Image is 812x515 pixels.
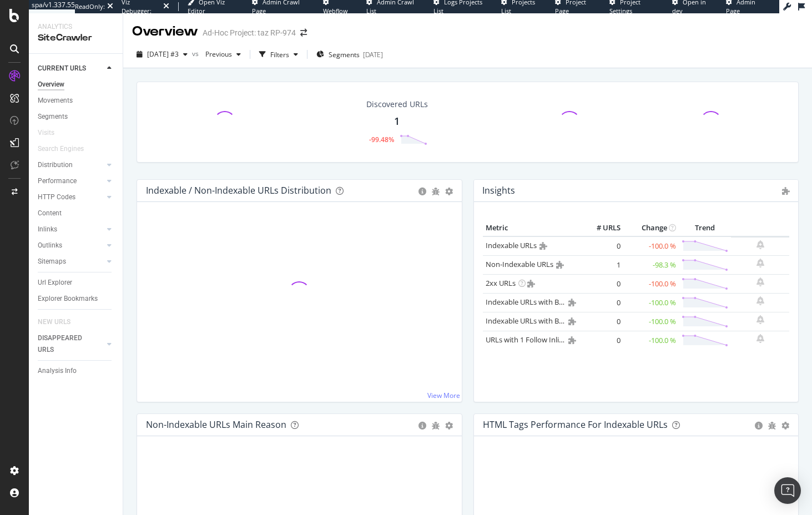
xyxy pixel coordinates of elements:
a: Sitemaps [38,256,104,267]
div: Overview [132,22,198,41]
a: Indexable URLs [486,240,537,250]
div: Distribution [38,159,73,171]
div: Discovered URLs [366,99,428,110]
div: bell-plus [756,334,764,343]
div: gear [781,422,789,430]
td: -100.0 % [623,236,679,256]
a: NEW URLS [38,316,82,328]
div: Analysis Info [38,365,77,377]
div: circle-info [418,188,426,195]
div: CURRENT URLS [38,63,86,74]
div: Visits [38,127,54,139]
a: Segments [38,111,115,123]
th: Change [623,220,679,236]
div: Performance [38,175,77,187]
div: circle-info [418,422,426,430]
a: HTTP Codes [38,191,104,203]
a: Indexable URLs with Bad H1 [486,297,578,307]
div: Outlinks [38,240,62,251]
div: bell-plus [756,240,764,249]
div: DISAPPEARED URLS [38,332,94,356]
td: -100.0 % [623,274,679,293]
a: Analysis Info [38,365,115,377]
div: Non-Indexable URLs Main Reason [146,419,286,430]
td: -100.0 % [623,331,679,350]
td: 0 [579,293,623,312]
a: Distribution [38,159,104,171]
i: Admin [568,299,576,306]
a: Visits [38,127,65,139]
td: 0 [579,236,623,256]
div: bell-plus [756,259,764,267]
a: Explorer Bookmarks [38,293,115,305]
div: Open Intercom Messenger [774,477,801,504]
h4: Insights [482,183,515,198]
div: bell-plus [756,296,764,305]
div: Explorer Bookmarks [38,293,98,305]
a: Search Engines [38,143,95,155]
td: 0 [579,312,623,331]
div: NEW URLS [38,316,70,328]
div: ReadOnly: [75,2,105,11]
i: Admin [782,187,790,195]
div: HTML Tags Performance for Indexable URLs [483,419,668,430]
div: -99.48% [369,135,394,144]
div: arrow-right-arrow-left [300,29,307,37]
a: Url Explorer [38,277,115,289]
div: gear [445,188,453,195]
button: [DATE] #3 [132,46,192,63]
div: Analytics [38,22,114,32]
div: SiteCrawler [38,32,114,44]
a: Movements [38,95,115,107]
div: Segments [38,111,68,123]
div: Ad-Hoc Project: taz RP-974 [203,27,296,38]
span: Webflow [323,7,348,15]
div: Sitemaps [38,256,66,267]
td: -100.0 % [623,312,679,331]
div: bell-plus [756,277,764,286]
a: 2xx URLs [486,278,516,288]
div: bug [768,422,776,430]
a: Inlinks [38,224,104,235]
div: Inlinks [38,224,57,235]
button: Previous [201,46,245,63]
a: DISAPPEARED URLS [38,332,104,356]
div: Search Engines [38,143,84,155]
div: bug [432,188,440,195]
span: 2025 Oct. 5th #3 [147,49,179,59]
i: Admin [568,317,576,325]
div: Filters [270,50,289,59]
td: 0 [579,274,623,293]
button: Segments[DATE] [312,46,387,63]
td: 0 [579,331,623,350]
a: Indexable URLs with Bad Description [486,316,607,326]
td: -98.3 % [623,255,679,274]
div: 1 [394,114,400,129]
a: Performance [38,175,104,187]
div: [DATE] [363,50,383,59]
div: Indexable / Non-Indexable URLs Distribution [146,185,331,196]
i: Admin [527,280,535,287]
a: Outlinks [38,240,104,251]
a: CURRENT URLS [38,63,104,74]
i: Admin [568,336,576,344]
a: Content [38,208,115,219]
div: gear [445,422,453,430]
div: bug [432,422,440,430]
td: 1 [579,255,623,274]
div: Content [38,208,62,219]
div: Overview [38,79,64,90]
td: -100.0 % [623,293,679,312]
a: Non-Indexable URLs [486,259,553,269]
i: Admin [556,261,564,269]
div: circle-info [755,422,763,430]
div: HTTP Codes [38,191,75,203]
a: View More [427,391,460,400]
button: Filters [255,46,302,63]
a: Overview [38,79,115,90]
div: Movements [38,95,73,107]
div: bell-plus [756,315,764,324]
a: URLs with 1 Follow Inlink [486,335,567,345]
span: Segments [329,50,360,59]
th: # URLS [579,220,623,236]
